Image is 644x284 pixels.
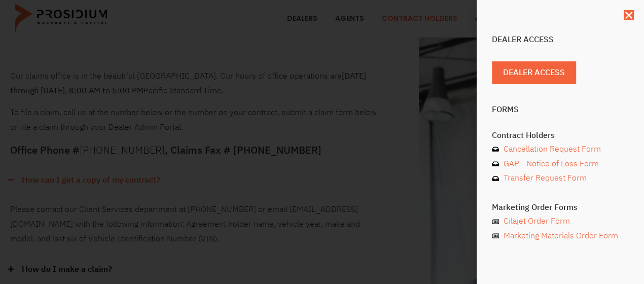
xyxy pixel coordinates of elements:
h4: Dealer Access [492,35,629,44]
a: Close [624,10,634,20]
h4: Forms [492,105,629,114]
h4: Contract Holders [492,131,629,139]
span: Transfer Request Form [501,171,587,186]
span: Cilajet Order Form [501,214,570,229]
span: Dealer Access [503,65,565,80]
a: Dealer Access [492,61,576,84]
h4: Marketing Order Forms [492,203,629,211]
span: Cancellation Request Form [501,142,601,157]
a: Transfer Request Form [492,171,629,186]
a: GAP - Notice of Loss Form [492,157,629,171]
a: Cancellation Request Form [492,142,629,157]
a: Marketing Materials Order Form [492,229,629,243]
a: Cilajet Order Form [492,214,629,229]
span: GAP - Notice of Loss Form [501,157,599,171]
span: Marketing Materials Order Form [501,229,618,243]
